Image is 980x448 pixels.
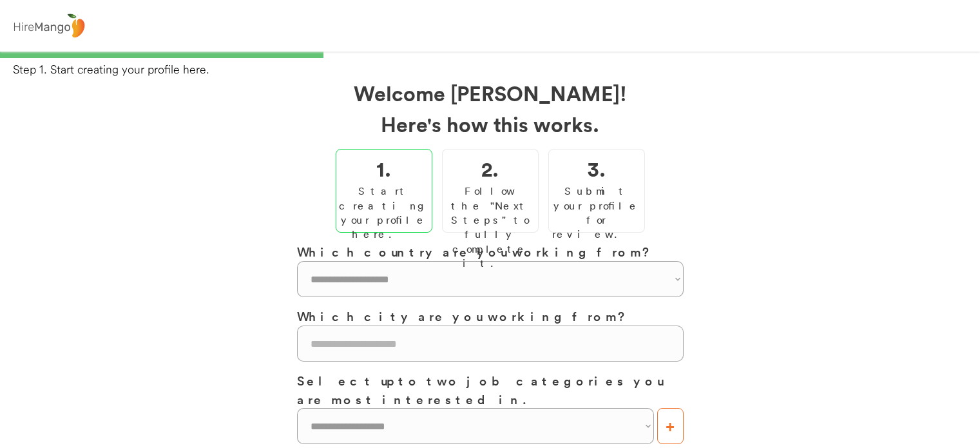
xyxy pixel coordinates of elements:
h2: 3. [588,153,606,184]
h3: Which country are you working from? [297,242,684,261]
h2: 1. [376,153,391,184]
h3: Select up to two job categories you are most interested in. [297,371,684,408]
button: + [657,408,684,444]
div: 33% [3,52,977,58]
div: Follow the "Next Steps" to fully complete it. [446,184,535,270]
h2: Welcome [PERSON_NAME]! Here's how this works. [297,77,684,139]
div: Step 1. Start creating your profile here. [13,61,980,77]
h2: 2. [481,153,499,184]
div: Start creating your profile here. [339,184,429,242]
div: Submit your profile for review. [552,184,641,242]
img: logo%20-%20hiremango%20gray.png [10,11,88,41]
h3: Which city are you working from? [297,307,684,326]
